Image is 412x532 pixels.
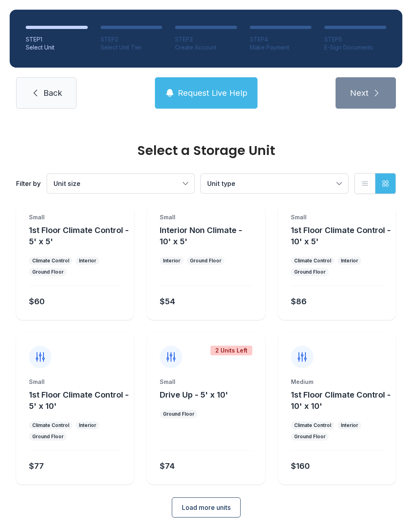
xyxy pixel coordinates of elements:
span: Unit type [207,179,235,188]
div: Interior [341,258,358,264]
div: Interior [163,258,180,264]
div: Interior [341,422,358,429]
div: $54 [160,296,175,307]
div: Small [29,378,121,386]
button: Interior Non Climate - 10' x 5' [160,225,262,247]
div: Select a Storage Unit [16,144,396,157]
div: Interior [79,422,96,429]
div: $74 [160,460,175,472]
div: $77 [29,460,44,472]
div: Select Unit [26,43,88,52]
div: Climate Control [32,258,69,264]
span: Next [350,87,369,99]
div: E-Sign Documents [324,43,386,52]
span: 1st Floor Climate Control - 5' x 10' [29,390,129,411]
div: $60 [29,296,45,307]
div: Climate Control [32,422,69,429]
div: Ground Floor [294,269,325,275]
div: STEP 5 [324,35,386,43]
div: STEP 4 [250,35,312,43]
button: Drive Up - 5' x 10' [160,389,228,400]
div: STEP 3 [175,35,237,43]
div: Small [29,213,121,221]
button: Unit size [47,174,194,193]
div: $160 [291,460,310,472]
div: Make Payment [250,43,312,52]
div: Interior [79,258,96,264]
button: 1st Floor Climate Control - 10' x 5' [291,225,393,247]
button: Unit type [201,174,348,193]
span: Drive Up - 5' x 10' [160,390,228,400]
span: Unit size [54,179,80,188]
div: Small [160,213,252,221]
div: Ground Floor [294,433,325,440]
div: Small [291,213,383,221]
button: 1st Floor Climate Control - 5' x 10' [29,389,131,412]
span: 1st Floor Climate Control - 10' x 10' [291,390,391,411]
div: Climate Control [294,422,331,429]
div: Climate Control [294,258,331,264]
span: 1st Floor Climate Control - 10' x 5' [291,225,391,246]
div: Small [160,378,252,386]
span: Request Live Help [178,87,247,99]
button: 1st Floor Climate Control - 10' x 10' [291,389,393,412]
span: Back [43,87,62,99]
span: 1st Floor Climate Control - 5' x 5' [29,225,129,246]
div: STEP 1 [26,35,88,43]
button: 1st Floor Climate Control - 5' x 5' [29,225,131,247]
div: Filter by [16,179,41,188]
div: Ground Floor [190,258,221,264]
span: Interior Non Climate - 10' x 5' [160,225,242,246]
span: Load more units [182,503,231,512]
div: Create Account [175,43,237,52]
div: Ground Floor [32,269,64,275]
div: Medium [291,378,383,386]
div: 2 Units Left [210,346,252,355]
div: $86 [291,296,307,307]
div: Ground Floor [32,433,64,440]
div: Ground Floor [163,411,194,417]
div: STEP 2 [101,35,163,43]
div: Select Unit Tier [101,43,163,52]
